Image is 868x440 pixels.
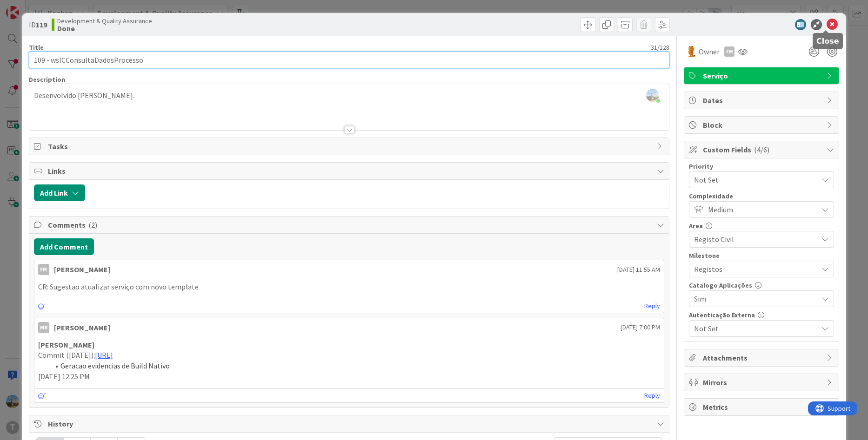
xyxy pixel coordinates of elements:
[48,219,653,230] span: Comments
[644,300,660,312] a: Reply
[754,145,769,154] span: ( 4/6 )
[38,372,90,381] span: [DATE] 12:25 PM
[29,19,47,30] span: ID
[703,144,822,155] span: Custom Fields
[617,265,660,275] span: [DATE] 11:55 AM
[694,233,813,246] span: Registo Civil
[48,141,653,152] span: Tasks
[54,264,110,275] div: [PERSON_NAME]
[703,119,822,131] span: Block
[57,25,152,32] b: Done
[703,377,822,388] span: Mirrors
[47,43,670,52] div: 31 / 128
[34,184,85,201] button: Add Link
[694,173,813,186] span: Not Set
[621,322,660,332] span: [DATE] 7:00 PM
[689,252,834,259] div: Milestone
[38,340,94,349] strong: [PERSON_NAME]
[703,352,822,363] span: Attachments
[703,70,822,81] span: Serviço
[34,238,94,255] button: Add Comment
[689,163,834,170] div: Priority
[48,418,653,429] span: History
[38,282,661,292] p: CR: Sugestao atualizar serviço com novo template
[54,322,110,333] div: [PERSON_NAME]
[694,263,813,276] span: Registos
[34,90,665,101] p: Desenvolvido [PERSON_NAME].
[38,264,49,275] div: FM
[816,37,839,46] h5: Close
[724,46,734,57] div: FM
[703,95,822,106] span: Dates
[646,89,659,102] img: rbRSAc01DXEKpQIPCc1LpL06ElWUjD6K.png
[708,203,813,216] span: Medium
[689,193,834,199] div: Complexidade
[20,1,42,13] span: Support
[694,322,813,335] span: Not Set
[29,43,44,52] label: Title
[644,390,660,401] a: Reply
[699,46,720,57] span: Owner
[703,401,822,413] span: Metrics
[686,46,697,57] img: RL
[57,17,152,25] span: Development & Quality Assurance
[29,52,670,68] input: type card name here...
[38,350,95,360] span: Commit ([DATE]):
[95,350,113,360] a: [URL]
[48,165,653,177] span: Links
[689,312,834,318] div: Autenticação Externa
[36,20,47,29] b: 119
[694,292,813,305] span: Sim
[88,220,97,230] span: ( 2 )
[29,75,65,84] span: Description
[60,361,170,370] span: Geracao evidencias de Build Nativo
[689,223,834,229] div: Area
[689,282,834,289] div: Catalogo Aplicações
[38,322,49,333] div: MR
